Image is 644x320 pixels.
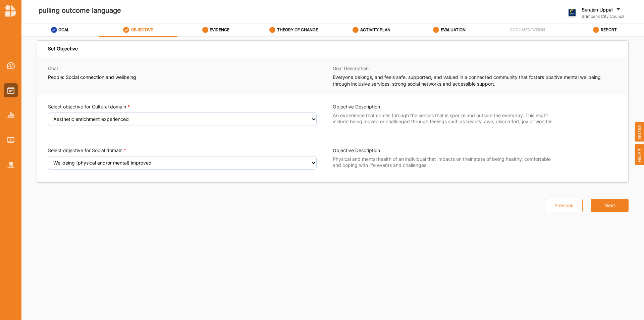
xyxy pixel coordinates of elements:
[601,27,617,33] label: REPORT
[4,158,18,172] a: Organisation
[591,199,629,212] button: Next
[4,58,18,73] a: Dashboard
[333,156,557,168] label: Physical and mental health of an individual that impacts on their state of being healthy, comfort...
[4,133,18,147] a: Library
[48,74,136,80] label: People: Social connection and wellbeing
[7,137,14,143] img: Library
[277,27,318,33] label: THEORY OF CHANGE
[7,162,14,168] img: Organisation
[509,27,545,33] label: DOCUMENTATION
[333,103,557,110] label: Objective Description
[441,27,466,33] label: EVALUATION
[567,8,577,18] img: logo
[7,62,15,69] img: Dashboard
[333,81,495,87] span: through inclusive services, strong social networks and accessible support.
[582,7,612,13] label: Surajen Uppal
[333,147,557,154] label: Objective Description
[48,65,58,72] label: Goal
[333,65,369,72] label: Goal Description
[7,112,14,118] img: Reports
[333,112,557,125] label: An experience that comes through the senses that is special and outside the everyday. This might ...
[582,14,624,19] label: Brimbank City Council
[48,46,78,52] div: Set Objective
[39,5,121,16] label: pulling outcome language
[4,108,18,122] a: Reports
[210,27,229,33] label: EVIDENCE
[131,27,153,33] label: OBJECTIVE
[48,147,126,154] div: Select objective for Social domain
[7,87,14,94] img: Activities
[48,103,130,110] div: Select objective for Cultural domain
[360,27,390,33] label: ACTIVITY PLAN
[4,83,18,97] a: Activities
[5,5,16,17] img: logo
[333,74,601,80] span: Everyone belongs, and feels safe, supported, and valued in a connected community that fosters pos...
[545,199,583,212] button: Previous
[58,27,69,33] label: GOAL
